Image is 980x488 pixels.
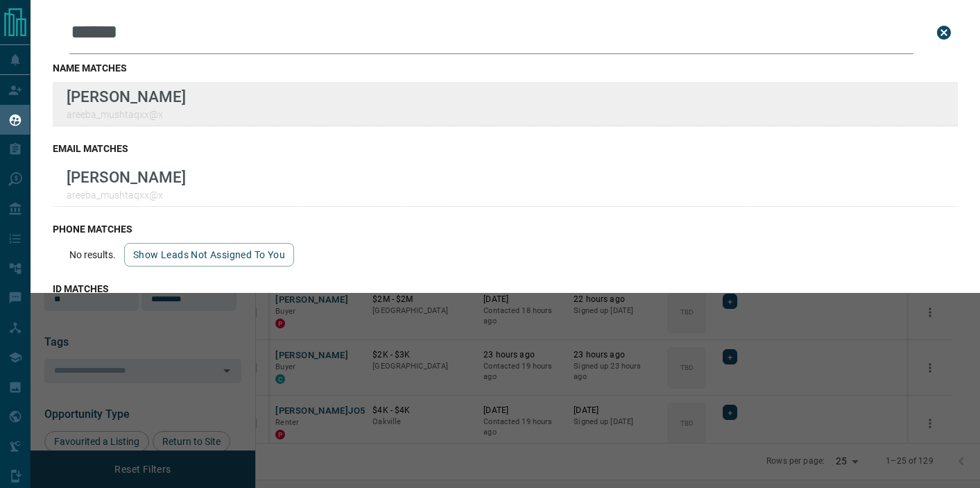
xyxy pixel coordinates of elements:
[53,224,958,235] h3: phone matches
[53,62,958,74] h3: name matches
[69,249,116,260] p: No results.
[53,143,958,154] h3: email matches
[124,243,294,267] button: show leads not assigned to you
[67,190,186,201] p: areeba_mushtaqxx@x
[930,19,958,47] button: close search bar
[67,109,186,120] p: areeba_mushtaqxx@x
[53,283,958,294] h3: id matches
[67,168,186,186] p: [PERSON_NAME]
[67,87,186,106] p: [PERSON_NAME]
